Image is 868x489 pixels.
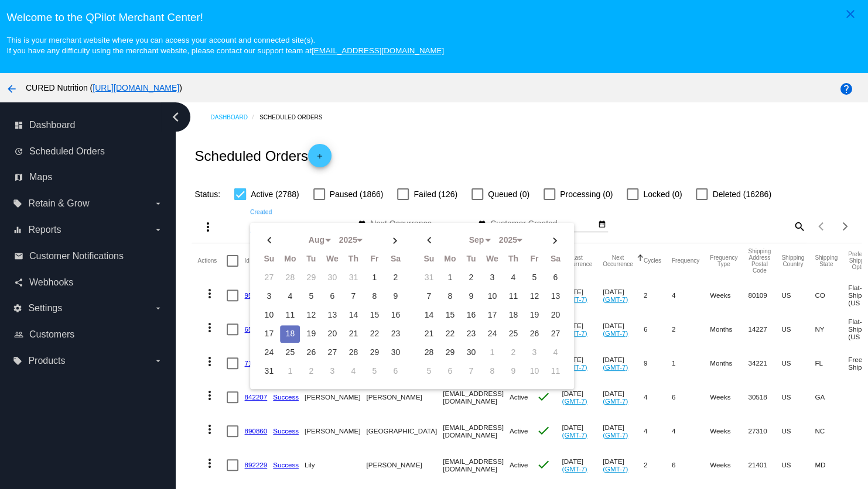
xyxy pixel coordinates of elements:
a: (GMT-7) [603,329,628,337]
mat-cell: 14227 [748,312,781,346]
span: Active [510,427,528,435]
mat-cell: [PERSON_NAME] [366,448,443,482]
mat-cell: [DATE] [603,312,644,346]
mat-icon: check [536,457,551,471]
mat-cell: 9 [644,346,672,380]
button: Next page [833,215,857,238]
mat-cell: [DATE] [603,414,644,448]
span: Paused (1866) [330,187,384,201]
i: dashboard [14,120,23,130]
mat-cell: 2 [644,278,672,312]
mat-cell: CO [815,278,848,312]
mat-cell: Lily [305,448,366,482]
span: Retain & Grow [28,198,89,209]
mat-cell: Weeks [710,414,748,448]
mat-cell: US [781,448,815,482]
mat-cell: 21401 [748,448,781,482]
a: (GMT-7) [603,295,628,303]
a: (GMT-7) [562,295,587,303]
mat-icon: more_vert [202,456,216,470]
mat-cell: [DATE] [562,312,603,346]
mat-cell: US [781,278,815,312]
a: (GMT-7) [562,431,587,439]
span: Scheduled Orders [29,146,105,157]
a: email Customer Notifications [14,247,163,266]
mat-cell: 80109 [748,278,781,312]
mat-cell: 6 [672,448,710,482]
mat-cell: Months [710,312,748,346]
a: people_outline Customers [14,325,163,344]
mat-cell: [DATE] [603,278,644,312]
button: Change sorting for ShippingCountry [781,254,804,267]
mat-cell: [DATE] [603,380,644,414]
span: Deleted (16286) [712,187,771,201]
button: Change sorting for FrequencyType [710,254,737,267]
mat-icon: more_vert [202,388,216,402]
mat-icon: more_vert [202,354,216,369]
button: Change sorting for Cycles [644,257,661,264]
mat-icon: more_vert [202,321,216,335]
mat-cell: [DATE] [562,278,603,312]
a: share Webhooks [14,273,163,292]
i: arrow_drop_down [153,199,163,208]
mat-icon: close [843,7,857,21]
span: Products [28,356,65,366]
a: Success [273,427,299,435]
span: Active [510,461,528,469]
a: update Scheduled Orders [14,142,163,161]
mat-cell: 4 [644,380,672,414]
a: (GMT-7) [562,397,587,405]
a: Dashboard [210,108,259,126]
span: Active [510,393,528,401]
a: [EMAIL_ADDRESS][DOMAIN_NAME] [312,46,444,55]
span: Settings [28,303,62,314]
i: chevron_left [166,108,185,126]
a: [URL][DOMAIN_NAME] [93,83,179,92]
input: Next Occurrence [370,219,476,229]
mat-cell: [DATE] [603,448,644,482]
mat-cell: 4 [672,414,710,448]
mat-cell: [EMAIL_ADDRESS][DOMAIN_NAME] [443,380,510,414]
a: (GMT-7) [562,363,587,371]
mat-cell: [DATE] [562,346,603,380]
a: (GMT-7) [562,465,587,473]
i: people_outline [14,330,23,339]
mat-icon: search [792,217,806,235]
span: Customer Notifications [29,251,124,261]
mat-icon: check [536,423,551,438]
button: Previous page [810,215,833,238]
mat-cell: 2 [672,312,710,346]
mat-cell: [PERSON_NAME] [305,414,366,448]
button: Change sorting for ShippingPostcode [748,248,771,274]
span: CURED Nutrition ( ) [26,83,182,92]
mat-cell: 30518 [748,380,781,414]
a: Scheduled Orders [259,108,333,126]
mat-icon: date_range [358,220,366,229]
a: 890860 [244,427,267,435]
i: share [14,278,23,287]
mat-cell: [PERSON_NAME] [366,380,443,414]
span: Processing (0) [560,187,613,201]
div: Aug [302,236,331,245]
span: Active (2788) [251,187,299,201]
button: Change sorting for NextOccurrenceUtc [603,254,633,267]
mat-icon: check [536,390,551,404]
i: arrow_drop_down [153,225,163,235]
button: Change sorting for Id [244,257,249,264]
mat-icon: more_vert [202,287,216,301]
i: settings [13,304,22,313]
i: email [14,252,23,261]
a: (GMT-7) [603,363,628,371]
mat-cell: Weeks [710,278,748,312]
button: Change sorting for LastOccurrenceUtc [562,254,592,267]
small: This is your merchant website where you can access your account and connected site(s). If you hav... [6,36,443,55]
span: Maps [29,172,52,182]
mat-cell: [EMAIL_ADDRESS][DOMAIN_NAME] [443,414,510,448]
span: Queued (0) [488,187,529,201]
h3: Welcome to the QPilot Merchant Center! [6,11,861,24]
a: 956261 [244,291,267,299]
mat-cell: Weeks [710,448,748,482]
a: 718351 [244,359,267,367]
mat-cell: 4 [672,278,710,312]
a: 657953 [244,325,267,333]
